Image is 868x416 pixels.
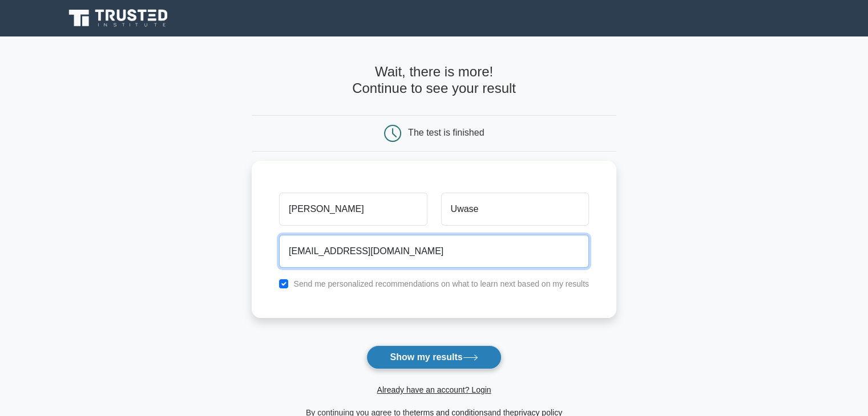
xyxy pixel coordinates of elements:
input: First name [279,193,427,226]
a: Already have an account? Login [377,385,491,394]
input: Email [279,235,589,268]
label: Send me personalized recommendations on what to learn next based on my results [293,279,589,288]
input: Last name [441,193,589,226]
h4: Wait, there is more! Continue to see your result [252,64,616,97]
div: The test is finished [408,128,484,137]
button: Show my results [366,345,501,369]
